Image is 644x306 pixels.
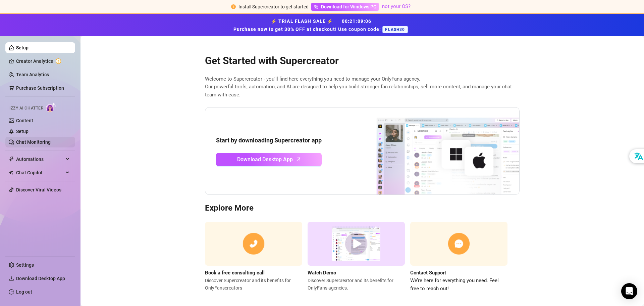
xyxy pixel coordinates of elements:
[237,155,293,164] span: Download Desktop App
[410,277,507,293] span: We’re here for everything you need. Feel free to reach out!
[382,26,408,33] span: FLASH30
[205,222,302,293] a: Book a free consulting callDiscover Supercreator and its benefits for OnlyFanscreators
[621,283,637,299] div: Open Intercom Messenger
[233,18,410,32] strong: ⚡ TRIAL FLASH SALE ⚡
[308,222,405,293] a: Watch DemoDiscover Supercreator and its benefits for OnlyFans agencies.
[238,4,309,9] span: Install Supercreator to get started
[321,3,376,10] span: Download for Windows PC
[9,170,13,175] img: Chat Copilot
[16,139,51,145] a: Chat Monitoring
[410,222,507,266] img: contact support
[216,153,322,166] a: Download Desktop Apparrow-up
[308,222,405,266] img: supercreator demo
[16,289,32,295] a: Log out
[16,118,33,123] a: Content
[231,4,236,9] span: exclamation-circle
[16,129,29,134] a: Setup
[382,3,411,9] a: not your OS?
[16,187,61,192] a: Discover Viral Videos
[410,270,446,276] strong: Contact Support
[16,72,49,77] a: Team Analytics
[311,3,379,11] a: Download for Windows PC
[308,277,405,292] span: Discover Supercreator and its benefits for OnlyFans agencies.
[352,107,519,195] img: download app
[314,4,318,9] span: windows
[342,18,372,24] span: 00 : 21 : 09 : 06
[16,276,65,281] span: Download Desktop App
[205,54,520,67] h2: Get Started with Supercreator
[205,203,520,214] h3: Explore More
[9,157,14,162] span: thunderbolt
[295,155,303,163] span: arrow-up
[46,102,56,112] img: AI Chatter
[16,262,34,268] a: Settings
[233,27,382,32] strong: Purchase now to get 30% OFF at checkout! Use coupon code:
[16,56,70,67] a: Creator Analytics exclamation-circle
[9,105,43,112] span: Izzy AI Chatter
[16,85,64,91] a: Purchase Subscription
[308,270,336,276] strong: Watch Demo
[9,276,14,281] span: download
[205,222,302,266] img: consulting call
[216,137,322,144] strong: Start by downloading Supercreator app
[16,167,64,178] span: Chat Copilot
[205,270,265,276] strong: Book a free consulting call
[205,75,520,99] span: Welcome to Supercreator - you’ll find here everything you need to manage your OnlyFans agency. Ou...
[16,154,64,165] span: Automations
[16,45,29,50] a: Setup
[205,277,302,292] span: Discover Supercreator and its benefits for OnlyFans creators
